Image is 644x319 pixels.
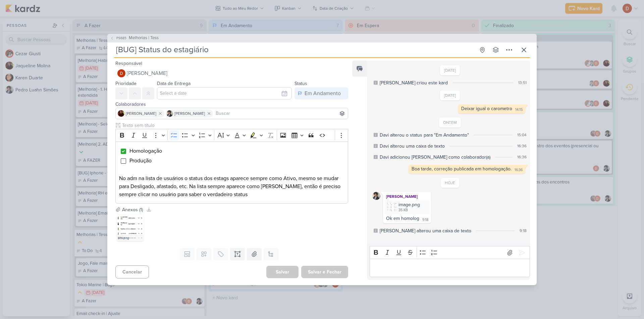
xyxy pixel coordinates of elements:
span: PS685 [115,35,127,41]
div: Davi alterou uma caixa de texto [380,143,445,150]
p: No adm na lista de usuários o status dos estags aparece sempre como Ativo, mesmo se mudar para De... [119,174,344,198]
div: 35 KB [398,208,420,213]
div: Deixar igual o carometro [461,106,512,111]
span: [PERSON_NAME] [126,110,156,116]
div: 13:51 [518,80,527,86]
div: Colaboradores [115,101,348,108]
img: Davi Elias Teixeira [117,69,125,77]
div: Editor editing area: main [115,142,348,204]
div: [PERSON_NAME] [384,193,430,200]
div: Este log é visível à todos no kard [374,133,378,137]
label: Responsável [115,61,142,66]
div: Pedro Luahn alterou uma caixa de texto [380,227,471,234]
button: PS685 Melhorias | Tess [110,35,159,42]
div: 9:18 [422,217,428,223]
label: Status [294,81,307,86]
img: Jaqueline Molina [118,110,124,117]
div: image.png [384,200,430,214]
label: Data de Entrega [157,81,191,86]
div: 16:36 [515,167,523,173]
label: Prioridade [115,81,137,86]
div: Pedro Luahn criou este kard [380,79,448,86]
div: Editor toolbar [370,246,530,259]
input: Texto sem título [121,122,348,129]
div: Em Andamento [305,89,341,97]
div: Davi adicionou Jaqueline como colaborador(a) [380,154,490,161]
span: Homologação [129,148,162,154]
div: Editor toolbar [115,129,348,142]
span: [PERSON_NAME] [174,110,205,116]
button: [PERSON_NAME] [115,67,348,79]
button: Cancelar [115,265,149,278]
div: image.png [398,201,420,208]
div: 14:15 [515,107,523,112]
div: Este log é visível à todos no kard [374,144,378,148]
div: 16:36 [517,154,527,160]
div: Este log é visível à todos no kard [374,81,378,85]
div: 15:04 [517,132,527,138]
div: Davi alterou o status para "Em Andamento" [380,132,469,139]
img: dzGLJ9JbRqSI7vrXzITKm01CZJ3Pswl4dFakgvD6.png [387,202,396,212]
button: Em Andamento [294,87,348,99]
span: [PERSON_NAME] [127,69,167,77]
div: Editor editing area: main [370,259,530,277]
div: Este log é visível à todos no kard [374,229,378,233]
span: Melhorias | Tess [129,35,159,42]
div: Este log é visível à todos no kard [374,155,378,159]
div: Boa tarde, correção publicada em homologação. [412,166,512,172]
img: Pedro Luahn Simões [166,110,173,117]
div: Anexos (1) [122,206,143,213]
div: Ok em homolog [386,216,419,221]
div: 9:18 [520,228,527,234]
div: stts.png [117,235,144,241]
input: Buscar [214,109,346,117]
input: Select a date [157,87,292,99]
img: yOHAw78EqJZUxTRpahINFF2knXFEggFhXpG813l5.png [117,215,144,241]
input: Kard Sem Título [114,44,475,56]
div: 16:36 [517,143,527,149]
span: Produção [129,157,152,164]
img: Pedro Luahn Simões [372,192,380,200]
